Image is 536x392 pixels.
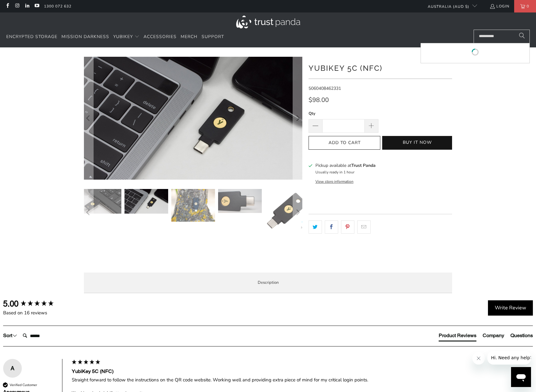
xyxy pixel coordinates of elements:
div: Overall product rating out of 5: 5.00 [3,298,69,309]
div: Verified Customer [10,383,37,387]
a: Trust Panda Australia on YouTube [34,4,39,9]
span: $98.00 [309,96,329,104]
img: YubiKey 5C (NFC) - Trust Panda [218,189,262,213]
div: 5.00 [3,298,18,309]
div: Company [483,332,504,339]
button: View store information [315,179,353,184]
a: Share this on Facebook [325,220,338,234]
img: YubiKey 5C (NFC) - Trust Panda [171,189,215,222]
span: 5060408462331 [309,85,341,91]
div: Product Reviews [439,332,476,339]
span: Merch [181,34,197,40]
div: A [3,364,22,373]
div: Based on 16 reviews [3,310,69,316]
div: Write Review [488,300,533,316]
a: Share this on Twitter [309,220,322,234]
a: Trust Panda Australia on Facebook [5,4,10,9]
a: Encrypted Storage [6,30,57,44]
div: Straight forward to follow the instructions on the QR code website. Working well and providing ex... [72,377,533,383]
a: Login [490,3,509,10]
span: YubiKey [113,34,133,40]
b: Trust Panda [351,162,376,168]
iframe: Button to launch messaging window [511,367,531,387]
h3: Pickup available at [315,162,376,169]
a: Trust Panda Australia on LinkedIn [24,4,30,9]
button: Buy it now [382,136,452,150]
button: Add to Cart [309,136,380,150]
a: Share this on Pinterest [341,220,354,234]
span: Encrypted Storage [6,34,57,40]
span: Mission Darkness [61,34,109,40]
iframe: Reviews Widget [309,244,452,265]
img: YubiKey 5C (NFC) - Trust Panda [265,189,309,233]
div: 5 star rating [71,359,101,366]
a: Merch [181,30,197,44]
a: 1300 072 632 [44,3,71,10]
input: Search [20,330,70,342]
label: Description [84,273,452,293]
button: Previous [84,189,94,236]
input: Search... [474,30,530,43]
nav: Translation missing: en.navigation.header.main_nav [6,30,224,44]
iframe: Message from company [487,351,531,365]
a: YubiKey 5C (NFC) - Trust Panda [84,57,302,180]
a: Email this to a friend [357,220,371,234]
button: Search [514,30,530,43]
div: Sort [3,332,17,339]
span: Accessories [144,34,177,40]
button: Previous [84,57,94,180]
small: Usually ready in 1 hour [315,170,354,175]
a: Accessories [144,30,177,44]
img: Trust Panda Australia [236,16,300,28]
div: Reviews Tabs [439,332,533,345]
a: Mission Darkness [61,30,109,44]
span: Hi. Need any help? [4,4,45,9]
button: Next [293,57,303,180]
summary: YubiKey [113,30,139,44]
span: Add to Cart [315,140,374,146]
span: Support [202,34,224,40]
img: YubiKey 5C (NFC) - Trust Panda [124,189,168,214]
img: YubiKey 5C (NFC) - Trust Panda [78,189,121,214]
a: Support [202,30,224,44]
a: Trust Panda Australia on Instagram [14,4,20,9]
div: 5.00 star rating [20,300,54,308]
div: Questions [510,332,533,339]
h1: YubiKey 5C (NFC) [309,61,452,74]
div: YubiKey 5C (NFC) [72,368,533,375]
label: Qty [309,110,378,117]
iframe: Close message [472,352,485,365]
button: Next [293,189,303,236]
